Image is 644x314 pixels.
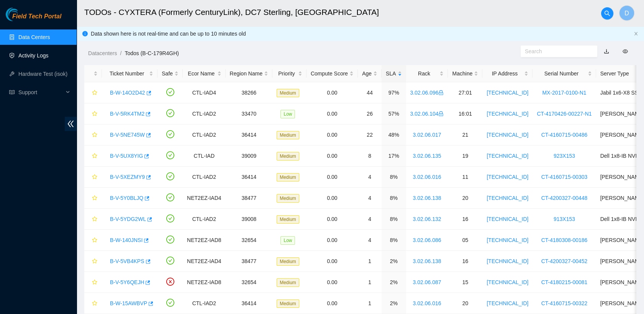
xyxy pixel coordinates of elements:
td: 4 [358,167,382,188]
td: 4 [358,188,382,209]
td: NET2EZ-IAD4 [183,251,225,272]
td: 0.00 [306,82,358,103]
td: 22 [358,124,382,146]
td: 0.00 [306,167,358,188]
td: 16 [448,209,482,230]
a: [TECHNICAL_ID] [487,132,528,138]
button: star [88,150,98,162]
td: NET2EZ-IAD8 [183,230,225,251]
span: check-circle [166,235,174,244]
a: [TECHNICAL_ID] [487,195,528,201]
span: check-circle [166,109,174,117]
td: 0.00 [306,230,358,251]
span: Medium [277,299,299,308]
span: Medium [277,89,299,97]
td: 1 [358,293,382,314]
td: CTL-IAD4 [183,82,225,103]
td: 8% [382,188,406,209]
a: CT-4200327-00448 [541,195,588,201]
img: Akamai Technologies [6,8,39,21]
span: star [92,153,97,159]
a: CT-4160715-00486 [541,132,588,138]
td: CTL-IAD2 [183,124,225,146]
td: 27:01 [448,82,482,103]
span: star [92,237,97,244]
span: star [92,216,97,222]
td: 4 [358,230,382,251]
td: 38266 [226,82,273,103]
a: 3.02.06.135 [413,153,441,159]
a: [TECHNICAL_ID] [487,174,528,180]
button: search [601,7,613,20]
td: 21 [448,124,482,146]
td: 2% [382,251,406,272]
span: Low [280,236,295,245]
span: close [634,31,638,36]
td: 0.00 [306,251,358,272]
td: NET2EZ-IAD8 [183,272,225,293]
span: Medium [277,131,299,139]
a: B-W-15AWBVP [110,300,147,306]
a: 3.02.06.096lock [410,90,444,96]
a: 913X153 [554,216,575,222]
a: B-W-140JNSI [110,237,143,243]
span: check-circle [166,214,174,222]
td: 36414 [226,167,273,188]
a: 3.02.06.016 [413,174,441,180]
td: 26 [358,103,382,124]
span: Low [280,110,295,118]
a: 3.02.06.086 [413,237,441,243]
td: 1 [358,272,382,293]
td: 05 [448,230,482,251]
button: download [598,45,615,57]
a: B-V-5Y0BLJQ [110,195,143,201]
td: 16:01 [448,103,482,124]
a: Hardware Test (isok) [18,71,67,77]
td: 97% [382,82,406,103]
span: star [92,301,97,307]
a: Activity Logs [18,52,49,59]
span: D [624,8,629,18]
a: Data Centers [18,34,50,40]
button: star [88,297,98,309]
a: 3.02.06.104lock [410,111,444,117]
a: B-V-5Y6QEJH [110,279,144,285]
td: CTL-IAD2 [183,293,225,314]
td: 2% [382,293,406,314]
button: star [88,171,98,183]
td: 19 [448,146,482,167]
a: B-V-5YDG2WL [110,216,146,222]
a: Akamai TechnologiesField Tech Portal [6,14,61,24]
a: 3.02.06.017 [413,132,441,138]
span: star [92,258,97,265]
a: B-V-5XEZMY9 [110,174,145,180]
td: 0.00 [306,124,358,146]
button: star [88,192,98,204]
a: [TECHNICAL_ID] [487,258,528,264]
td: CTL-IAD2 [183,103,225,124]
a: Todos (B-C-179R4GH) [125,50,179,56]
a: [TECHNICAL_ID] [487,237,528,243]
a: B-V-5NE745W [110,132,145,138]
td: 16 [448,251,482,272]
td: 36414 [226,293,273,314]
a: [TECHNICAL_ID] [487,111,528,117]
td: 39009 [226,146,273,167]
span: Medium [277,194,299,203]
td: 38477 [226,251,273,272]
td: 36414 [226,124,273,146]
button: star [88,87,98,99]
td: 15 [448,272,482,293]
button: star [88,255,98,267]
button: star [88,129,98,141]
a: B-V-5VB4KPS [110,258,144,264]
td: NET2EZ-IAD4 [183,188,225,209]
span: Medium [277,173,299,182]
a: [TECHNICAL_ID] [487,216,528,222]
td: 20 [448,293,482,314]
span: Medium [277,257,299,266]
a: [TECHNICAL_ID] [487,90,528,96]
a: download [604,48,609,54]
span: close-circle [166,278,174,286]
button: star [88,213,98,225]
